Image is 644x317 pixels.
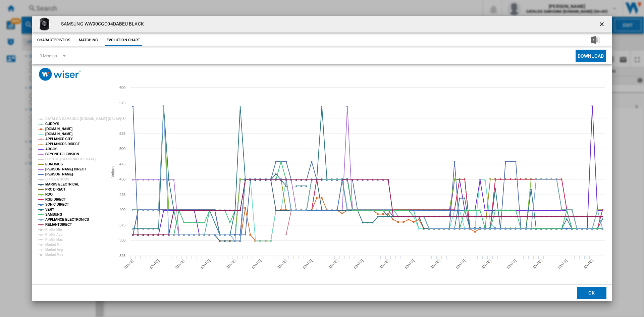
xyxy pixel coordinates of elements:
tspan: COSTCO [GEOGRAPHIC_DATA] [45,157,96,161]
div: 3 Months [40,53,57,58]
tspan: 325 [119,254,125,258]
tspan: LITTLEWOODS [45,177,69,181]
tspan: [DATE] [328,259,339,270]
tspan: MARKS ELECTRICAL [45,182,79,186]
tspan: [DATE] [506,259,517,270]
tspan: [PERSON_NAME] DIRECT [45,167,86,171]
tspan: [DATE] [583,259,594,270]
tspan: Market Max [45,253,63,257]
tspan: BEYONDTELEVISION [45,152,79,156]
tspan: [DATE] [404,259,415,270]
img: logo_wiser_300x94.png [39,68,81,81]
img: excel-24x24.png [591,36,599,44]
tspan: EURONICS [45,162,63,166]
tspan: [DOMAIN_NAME] [45,127,72,131]
tspan: 500 [119,147,125,151]
tspan: 350 [119,238,125,242]
button: getI18NText('BUTTONS.CLOSE_DIALOG') [596,17,609,31]
tspan: Profile Max [45,238,63,242]
button: Matching [74,34,103,46]
tspan: [DATE] [379,259,390,270]
tspan: [DATE] [123,259,135,270]
tspan: Profile Avg [45,233,62,236]
ng-md-icon: getI18NText('BUTTONS.CLOSE_DIALOG') [598,21,606,29]
tspan: APPLIANCE ELECTRONICS [45,218,89,221]
tspan: [DATE] [200,259,211,270]
tspan: Values [111,166,115,177]
tspan: 475 [119,162,125,166]
tspan: RELIANTDIRECT [45,223,72,226]
tspan: SONIC DIRECT [45,203,69,206]
tspan: SAMSUNG [45,213,62,216]
tspan: 600 [119,86,125,90]
tspan: [DATE] [455,259,466,270]
tspan: [DATE] [277,259,288,270]
tspan: CURRYS [45,122,59,126]
tspan: [DATE] [225,259,236,270]
tspan: [DATE] [149,259,160,270]
tspan: Market Min [45,243,62,247]
tspan: 575 [119,101,125,105]
tspan: 400 [119,208,125,212]
tspan: VERY [45,208,54,211]
button: Evolution chart [105,34,142,46]
tspan: CATALOG SAMSUNG [DOMAIN_NAME] (DA+AV) [45,117,121,121]
tspan: Market Avg [45,248,63,252]
tspan: [PERSON_NAME] [45,172,73,176]
tspan: [DATE] [302,259,313,270]
tspan: APPLIANCES DIRECT [45,142,80,146]
tspan: [DOMAIN_NAME] [45,132,72,136]
tspan: Profile Min [45,228,62,231]
tspan: [DATE] [430,259,441,270]
tspan: [DATE] [251,259,262,270]
tspan: [DATE] [353,259,364,270]
img: SAM-WW90CGC04DABEU-A_800x800.jpg [38,17,51,31]
button: Characteristics [36,34,72,46]
tspan: ARGOS [45,147,58,151]
button: OK [577,287,606,299]
tspan: [DATE] [557,259,568,270]
button: Download [576,50,606,62]
tspan: RGB DIRECT [45,198,66,201]
tspan: 525 [119,131,125,136]
tspan: [DATE] [174,259,185,270]
h4: SAMSUNG WW90CGC04DABEU BLACK [58,21,144,28]
tspan: 425 [119,193,125,197]
md-dialog: Product popup [32,16,612,301]
tspan: PRC DIRECT [45,188,65,191]
tspan: RDO [45,193,53,196]
tspan: [DATE] [481,259,492,270]
tspan: APPLIANCE CITY [45,137,73,141]
tspan: 550 [119,116,125,120]
tspan: [DATE] [532,259,543,270]
tspan: 450 [119,177,125,181]
tspan: 375 [119,223,125,227]
button: Download in Excel [581,34,610,46]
